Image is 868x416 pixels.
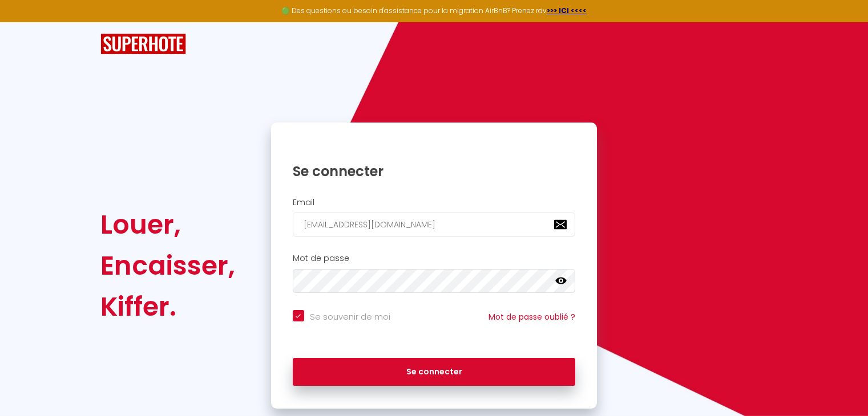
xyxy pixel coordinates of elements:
[100,34,186,55] img: SuperHote logo
[547,6,587,15] a: >>> ICI <<<<
[100,245,235,286] div: Encaisser,
[100,286,235,327] div: Kiffer.
[488,311,575,323] a: Mot de passe oublié ?
[293,213,576,236] input: Ton Email
[293,254,576,263] h2: Mot de passe
[293,198,576,207] h2: Email
[293,162,576,180] h1: Se connecter
[100,204,235,245] div: Louer,
[293,358,576,386] button: Se connecter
